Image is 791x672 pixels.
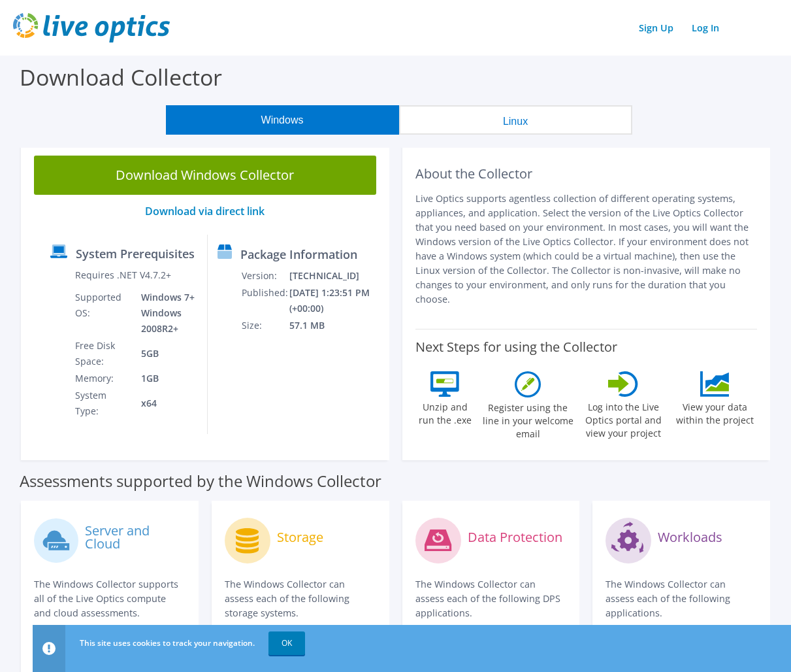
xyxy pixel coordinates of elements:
p: The Windows Collector can assess each of the following applications. [605,577,757,620]
label: Storage [277,531,323,544]
a: Log In [685,18,726,37]
p: Live Optics supports agentless collection of different operating systems, appliances, and applica... [415,192,758,307]
td: Free Disk Space: [74,337,131,370]
label: View your data within the project [672,397,757,427]
td: [TECHNICAL_ID] [289,267,383,284]
a: OK [268,631,305,655]
h2: About the Collector [415,166,758,182]
label: Download Collector [20,62,222,92]
td: Size: [241,317,289,334]
td: 5GB [131,337,197,370]
label: Package Information [240,248,357,261]
p: The Windows Collector can assess each of the following storage systems. [225,577,376,620]
label: Unzip and run the .exe [415,397,476,427]
label: Log into the Live Optics portal and view your project [581,397,666,440]
td: [DATE] 1:23:51 PM (+00:00) [289,284,383,317]
label: Register using the line in your welcome email [482,397,575,441]
img: live_optics_svg.svg [13,13,170,42]
td: Published: [241,284,289,317]
label: Server and Cloud [85,524,186,550]
td: Version: [241,267,289,284]
td: Windows 7+ Windows 2008R2+ [131,289,197,337]
label: System Prerequisites [76,247,195,260]
td: System Type: [74,387,131,420]
label: Next Steps for using the Collector [415,339,617,355]
button: Linux [399,105,632,135]
label: Assessments supported by the Windows Collector [20,475,381,488]
label: Workloads [658,531,722,544]
td: Supported OS: [74,289,131,337]
label: Requires .NET V4.7.2+ [75,269,171,282]
p: The Windows Collector supports all of the Live Optics compute and cloud assessments. [34,577,186,620]
a: Sign Up [632,18,680,37]
td: Memory: [74,370,131,387]
p: The Windows Collector can assess each of the following DPS applications. [415,577,567,620]
td: 57.1 MB [289,317,383,334]
a: Download via direct link [145,204,265,218]
td: x64 [131,387,197,420]
button: Windows [166,105,399,135]
span: This site uses cookies to track your navigation. [80,637,255,648]
label: Data Protection [468,531,562,544]
td: 1GB [131,370,197,387]
a: Download Windows Collector [34,156,376,195]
